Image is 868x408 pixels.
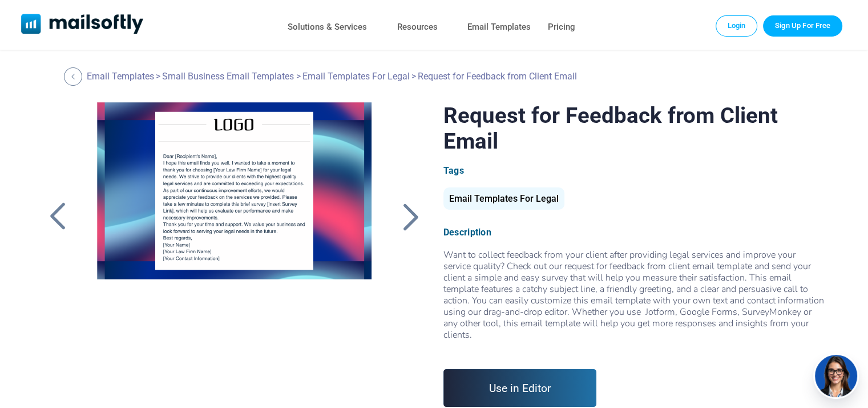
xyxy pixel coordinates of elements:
[302,71,410,82] a: Email Templates For Legal
[443,198,564,203] a: Email Templates For Legal
[43,202,72,231] a: Back
[443,249,825,352] span: Want to collect feedback from your client after providing legal services and improve your service...
[64,67,85,86] a: Back
[87,71,154,82] a: Email Templates
[82,102,387,388] a: Request for Feedback from Client Email
[443,369,597,407] a: Use in Editor
[397,19,438,35] a: Resources
[443,165,825,176] div: Tags
[763,15,842,36] a: Trial
[443,187,564,210] div: Email Templates For Legal
[396,202,425,231] a: Back
[443,102,825,154] h1: Request for Feedback from Client Email
[288,19,367,35] a: Solutions & Services
[716,15,758,36] a: Login
[548,19,575,35] a: Pricing
[443,227,825,238] div: Description
[162,71,294,82] a: Small Business Email Templates
[467,19,531,35] a: Email Templates
[21,14,144,36] a: Mailsoftly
